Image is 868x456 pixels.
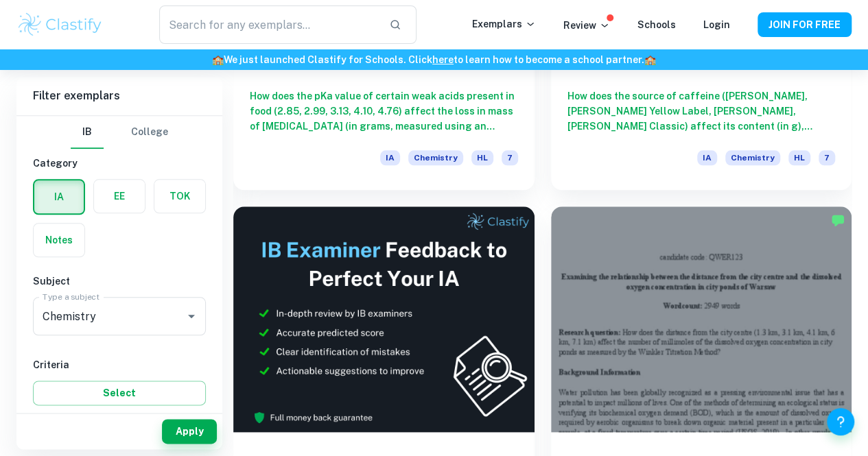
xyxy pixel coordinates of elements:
span: 🏫 [212,54,224,65]
img: Clastify logo [16,11,104,38]
span: HL [471,150,493,165]
span: 7 [502,150,518,165]
p: Review [563,18,610,33]
span: IA [380,150,400,165]
button: TOK [154,180,205,213]
button: Notes [34,224,84,256]
h6: We just launched Clastify for Schools. Click to learn how to become a school partner. [3,52,865,67]
button: Apply [162,419,217,444]
button: College [131,116,168,149]
h6: Subject [33,274,206,289]
a: Schools [637,19,676,30]
h6: How does the source of caffeine ([PERSON_NAME], [PERSON_NAME] Yellow Label, [PERSON_NAME], [PERSO... [567,88,836,134]
h6: Criteria [33,357,206,372]
label: Type a subject [43,291,99,302]
p: Exemplars [472,16,536,32]
button: Open [182,307,201,326]
button: JOIN FOR FREE [758,12,852,37]
span: Chemistry [408,150,463,165]
h6: Filter exemplars [16,77,222,115]
button: Select [33,381,206,405]
h6: How does the pKa value of certain weak acids present in food (2.85, 2.99, 3.13, 4.10, 4.76) affec... [250,88,518,134]
span: 🏫 [644,54,656,65]
a: here [432,54,454,65]
input: Search for any exemplars... [159,5,379,44]
span: Chemistry [725,150,780,165]
div: Filter type choice [71,116,168,149]
img: Marked [831,213,845,227]
button: IA [34,180,84,213]
span: HL [788,150,810,165]
h6: Category [33,156,206,171]
button: IB [71,116,104,149]
button: Help and Feedback [827,408,854,435]
button: EE [94,180,145,213]
span: 7 [819,150,835,165]
span: IA [697,150,717,165]
img: Thumbnail [233,206,535,432]
a: Login [703,19,730,30]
